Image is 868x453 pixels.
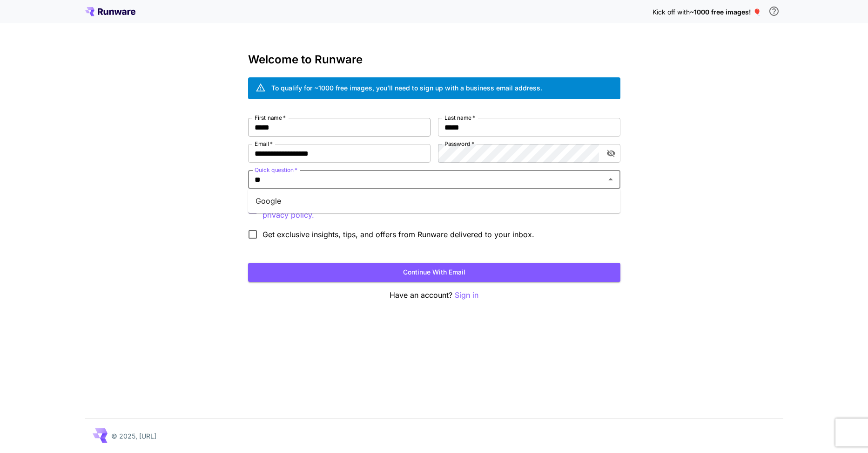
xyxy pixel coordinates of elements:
[248,53,620,66] h3: Welcome to Runware
[255,140,273,148] label: Email
[765,2,783,21] button: In order to qualify for free credit, you need to sign up with a business email address and click ...
[604,173,617,186] button: Close
[444,114,475,122] label: Last name
[603,145,619,162] button: toggle password visibility
[262,209,314,221] p: privacy policy.
[255,114,286,122] label: First name
[262,229,534,240] span: Get exclusive insights, tips, and offers from Runware delivered to your inbox.
[248,289,620,301] p: Have an account?
[255,166,297,174] label: Quick question
[248,192,620,209] li: Google
[455,289,478,301] button: Sign in
[111,431,156,441] p: © 2025, [URL]
[248,263,620,282] button: Continue with email
[262,209,314,221] button: By signing up, I acknowledge that I have read and agree to the applicable terms of use and
[271,83,542,93] div: To qualify for ~1000 free images, you’ll need to sign up with a business email address.
[444,140,474,148] label: Password
[653,8,690,16] span: Kick off with
[690,8,761,16] span: ~1000 free images! 🎈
